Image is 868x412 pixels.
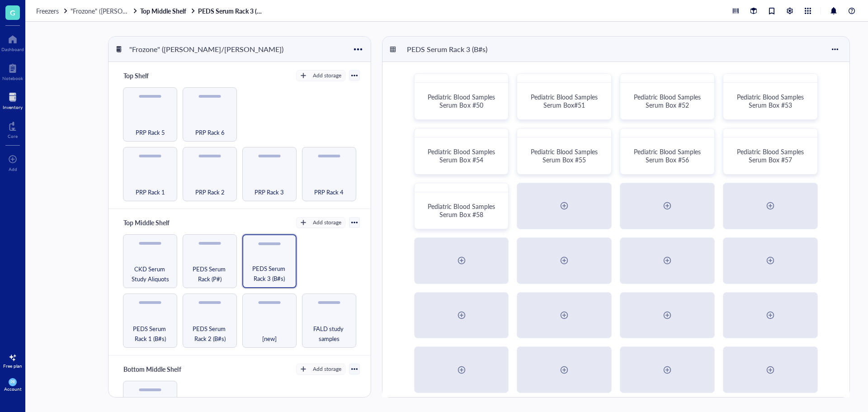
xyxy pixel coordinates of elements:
span: PRP Rack 4 [314,187,344,197]
button: Add storage [296,364,345,374]
span: CKD Serum Study Aliquots [127,264,173,284]
span: Pediatric Blood Samples Serum Box #54 [428,147,496,164]
span: Pediatric Blood Samples Serum Box #55 [531,147,599,164]
a: "Frozone" ([PERSON_NAME]/[PERSON_NAME]) [71,7,138,15]
div: Inventory [3,104,23,110]
div: Top Middle Shelf [119,216,174,229]
span: Pediatric Blood Samples Serum Box #57 [737,147,806,164]
span: PEDS Serum Rack (P#) [187,264,233,284]
div: "Frozone" ([PERSON_NAME]/[PERSON_NAME]) [125,42,288,57]
div: PEDS Serum Rack 3 (B#s) [403,42,491,57]
div: Top Shelf [119,69,174,82]
a: Notebook [2,61,23,81]
span: "Frozone" ([PERSON_NAME]/[PERSON_NAME]) [71,6,205,15]
div: Notebook [2,76,23,81]
div: Bottom Middle Shelf [119,363,185,375]
span: Freezers [36,6,59,15]
span: FALD study samples [306,324,352,344]
span: Pediatric Blood Samples Serum Box #56 [634,147,703,164]
div: Free plan [3,363,22,369]
span: PRP Rack 3 [255,187,284,197]
a: Core [8,119,18,139]
button: Add storage [296,217,345,228]
a: Top Middle ShelfPEDS Serum Rack 3 (B#s) [140,7,266,15]
span: Pediatric Blood Samples Serum Box #52 [634,92,703,109]
div: Add storage [313,218,341,227]
span: PEDS Serum Rack 1 (B#s) [127,324,173,344]
span: G [10,7,15,18]
span: PEDS Serum Rack 2 (B#s) [187,324,233,344]
span: PEDS Serum Rack 3 (B#s) [247,264,292,284]
span: PR [10,380,15,384]
span: PRP Rack 6 [195,128,225,137]
div: Add [9,166,17,172]
div: Core [8,133,18,139]
div: Add storage [313,365,341,373]
div: Add storage [313,71,341,80]
span: PRP Rack 1 [136,187,165,197]
span: PRP Rack 5 [136,128,165,137]
span: [new] [262,334,277,344]
span: PRP Rack 2 [195,187,225,197]
span: Pediatric Blood Samples Serum Box#51 [531,92,599,109]
span: Pediatric Blood Samples Serum Box #53 [737,92,806,109]
div: Account [4,386,22,392]
span: Pediatric Blood Samples Serum Box #58 [428,202,496,219]
button: Add storage [296,70,345,81]
div: Dashboard [1,47,24,52]
a: Freezers [36,7,69,15]
span: Pediatric Blood Samples Serum Box #50 [428,92,496,109]
a: Dashboard [1,32,24,52]
a: Inventory [3,90,23,110]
